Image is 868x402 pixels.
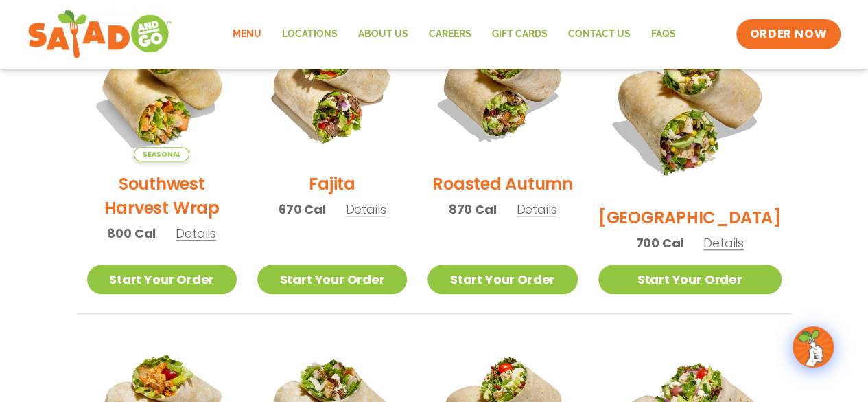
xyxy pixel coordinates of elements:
span: 800 Cal [107,224,156,243]
span: Details [346,201,386,218]
img: Product photo for Fajita Wrap [257,12,407,161]
a: Start Your Order [598,265,782,294]
a: Locations [272,19,348,50]
span: 870 Cal [449,200,497,219]
a: Start Your Order [87,265,237,294]
img: Product photo for Roasted Autumn Wrap [427,12,577,161]
img: new-SAG-logo-768×292 [27,7,172,62]
img: wpChatIcon [794,328,832,366]
a: GIFT CARDS [482,19,558,50]
span: 670 Cal [279,200,326,219]
img: Product photo for BBQ Ranch Wrap [598,12,782,195]
a: Start Your Order [257,265,407,294]
a: Start Your Order [427,265,577,294]
a: FAQs [641,19,686,50]
h2: Roasted Autumn [432,172,573,196]
h2: Southwest Harvest Wrap [87,172,237,220]
h2: Fajita [309,172,355,196]
a: Menu [222,19,272,50]
span: Details [176,225,216,242]
a: Careers [419,19,482,50]
a: Contact Us [558,19,641,50]
a: About Us [348,19,419,50]
span: Details [516,201,556,218]
span: Seasonal [134,147,189,161]
span: 700 Cal [635,234,683,252]
a: ORDER NOW [736,19,841,49]
img: Product photo for Southwest Harvest Wrap [87,12,237,161]
nav: Menu [222,19,686,50]
span: ORDER NOW [750,26,827,43]
h2: [GEOGRAPHIC_DATA] [598,205,782,230]
span: Details [703,234,744,252]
